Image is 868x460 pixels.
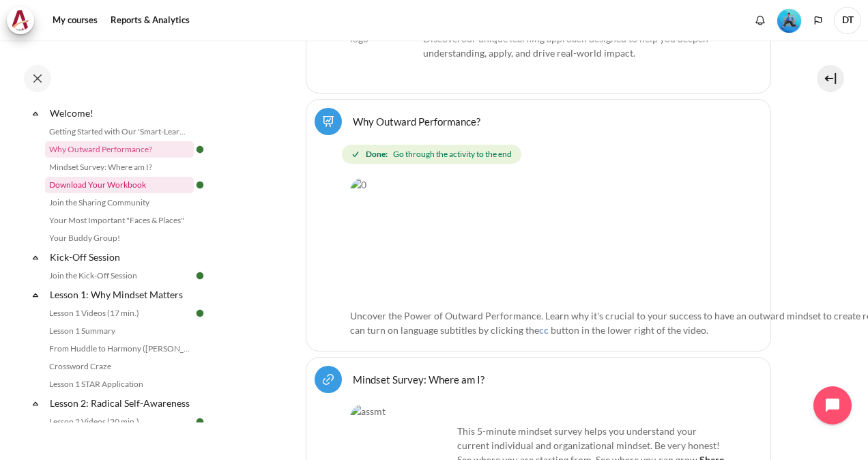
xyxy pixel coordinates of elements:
[48,394,194,412] a: Lesson 2: Radical Self-Awareness
[45,230,194,246] a: Your Buddy Group!
[834,7,861,34] span: DT
[48,104,194,122] a: Welcome!
[45,358,194,375] a: Crossword Craze
[45,341,194,357] a: From Huddle to Harmony ([PERSON_NAME]'s Story)
[342,142,740,167] div: Completion requirements for Why Outward Performance?
[45,124,194,140] a: Getting Started with Our 'Smart-Learning' Platform
[29,288,42,302] span: Collapse
[777,9,801,33] img: Level #3
[194,143,206,156] img: Done
[539,324,549,336] span: cc
[29,106,42,120] span: Collapse
[808,10,828,31] button: Languages
[834,7,861,34] a: User menu
[45,305,194,321] a: Lesson 1 Videos (17 min.)
[194,270,206,282] img: Done
[350,17,727,60] p: Join us for a 5-minute quick tour of our ArchitecK platform. Discover
[45,268,194,284] a: Join the Kick-Off Session
[194,307,206,319] img: Done
[45,414,194,430] a: Lesson 2 Videos (20 min.)
[45,376,194,392] a: Lesson 1 STAR Application
[29,397,42,410] span: Collapse
[750,10,770,31] div: Show notification window with no new notifications
[393,148,512,160] span: Go through the activity to the end
[353,373,484,386] a: Mindset Survey: Where am I?
[353,115,480,128] a: Why Outward Performance?
[29,250,42,264] span: Collapse
[11,10,30,31] img: Architeck
[366,148,388,160] strong: Done:
[48,285,194,304] a: Lesson 1: Why Mindset Matters
[772,8,807,33] a: Level #3
[194,416,206,428] img: Done
[45,323,194,339] a: Lesson 1 Summary
[48,248,194,266] a: Kick-Off Session
[45,141,194,158] a: Why Outward Performance?
[48,7,102,34] a: My courses
[7,7,41,34] a: Architeck Architeck
[194,179,206,191] img: Done
[45,212,194,229] a: Your Most Important "Faces & Places"
[106,7,194,34] a: Reports & Analytics
[45,195,194,211] a: Join the Sharing Community
[551,324,708,336] span: button in the lower right of the video.
[777,8,801,33] div: Level #3
[45,159,194,175] a: Mindset Survey: Where am I?
[350,17,418,85] img: platform logo
[45,177,194,193] a: Download Your Workbook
